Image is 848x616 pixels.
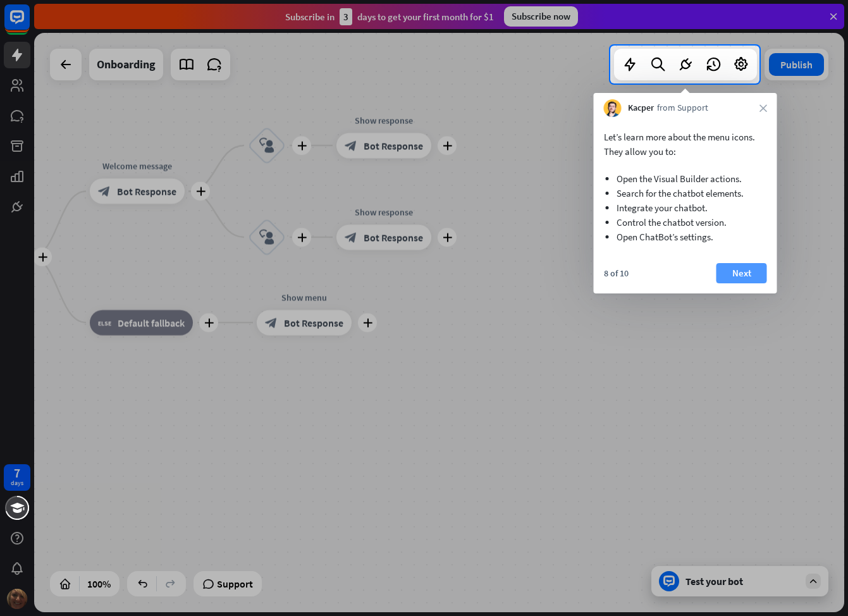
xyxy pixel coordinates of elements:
[10,5,48,43] button: Open LiveChat chat widget
[617,200,754,215] li: Integrate your chatbot.
[617,171,754,186] li: Open the Visual Builder actions.
[628,102,654,114] span: Kacper
[716,263,767,283] button: Next
[604,268,629,279] div: 8 of 10
[617,186,754,200] li: Search for the chatbot elements.
[617,215,754,230] li: Control the chatbot version.
[657,102,708,114] span: from Support
[604,130,767,159] p: Let’s learn more about the menu icons. They allow you to:
[759,104,767,112] i: close
[617,230,754,244] li: Open ChatBot’s settings.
